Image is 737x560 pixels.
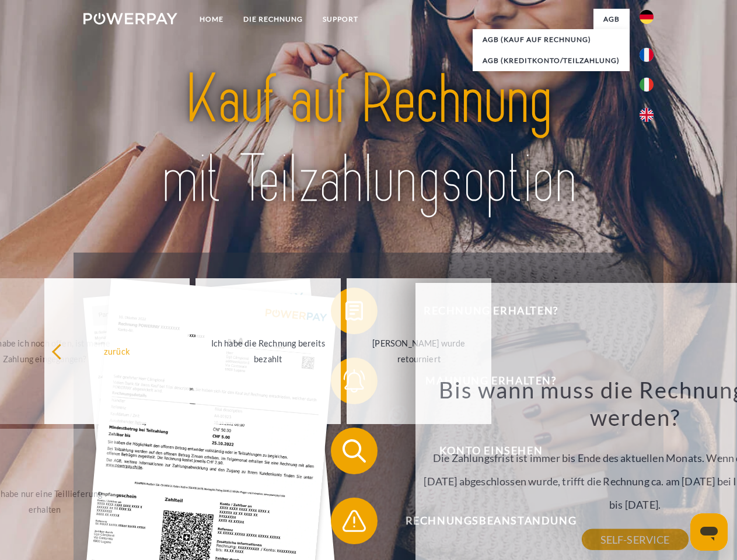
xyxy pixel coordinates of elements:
a: SELF-SERVICE [582,529,689,550]
a: Home [190,9,233,30]
div: zurück [51,343,183,359]
img: logo-powerpay-white.svg [83,13,177,24]
iframe: Schaltfläche zum Öffnen des Messaging-Fensters [690,513,728,551]
button: Konto einsehen [331,428,634,474]
img: title-powerpay_de.svg [111,56,626,223]
a: SUPPORT [313,9,368,30]
div: [PERSON_NAME] wurde retourniert [354,335,485,367]
a: agb [593,9,630,30]
button: Rechnungsbeanstandung [331,498,634,544]
a: AGB (Kauf auf Rechnung) [473,29,630,50]
img: fr [640,48,654,62]
img: it [640,78,654,92]
a: AGB (Kreditkonto/Teilzahlung) [473,50,630,71]
img: qb_search.svg [340,436,369,466]
img: de [640,10,654,24]
a: DIE RECHNUNG [233,9,313,30]
img: qb_warning.svg [340,506,369,535]
img: en [640,108,654,122]
div: Ich habe die Rechnung bereits bezahlt [202,335,334,367]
